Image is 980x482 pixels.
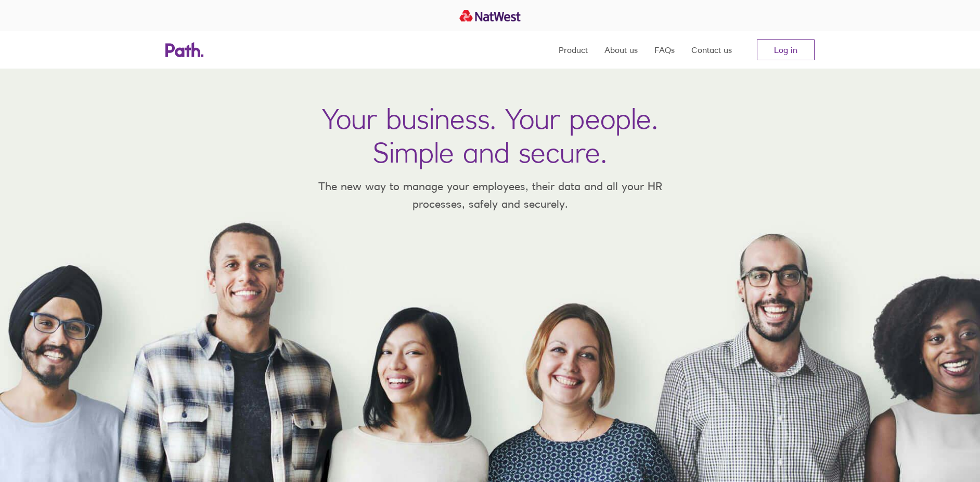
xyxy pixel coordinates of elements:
a: About us [604,31,638,69]
a: Log in [757,39,815,60]
p: The new way to manage your employees, their data and all your HR processes, safely and securely. [303,178,677,212]
a: Contact us [691,31,732,69]
h1: Your business. Your people. Simple and secure. [322,102,658,169]
a: Product [559,31,588,69]
a: FAQs [654,31,675,69]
